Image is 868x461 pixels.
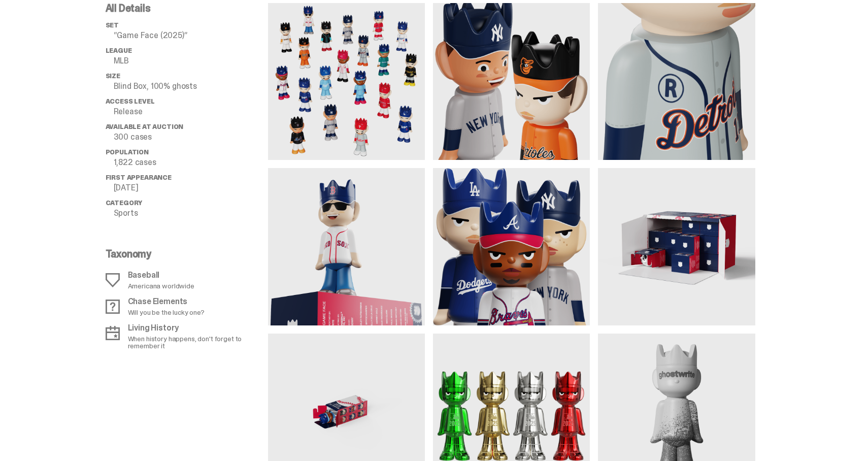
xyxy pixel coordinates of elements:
[268,168,425,325] img: media gallery image
[128,309,205,316] p: Will you be the lucky one?
[106,199,143,207] span: Category
[268,3,425,160] img: media gallery image
[114,133,268,141] p: 300 cases
[106,97,155,106] span: Access Level
[106,173,172,182] span: First Appearance
[128,324,262,332] p: Living History
[598,3,755,160] img: media gallery image
[106,148,149,156] span: Population
[106,249,262,259] p: Taxonomy
[128,282,194,289] p: Americana worldwide
[598,168,755,325] img: media gallery image
[114,209,268,217] p: Sports
[106,72,120,80] span: Size
[114,57,268,65] p: MLB
[106,3,268,13] p: All Details
[128,335,262,349] p: When history happens, don't forget to remember it
[106,21,119,29] span: set
[128,271,194,279] p: Baseball
[128,298,205,306] p: Chase Elements
[433,168,590,325] img: media gallery image
[114,108,268,116] p: Release
[114,184,268,192] p: [DATE]
[114,82,268,90] p: Blind Box, 100% ghosts
[114,158,268,167] p: 1,822 cases
[433,3,590,160] img: media gallery image
[106,122,184,131] span: Available at Auction
[114,31,268,40] p: “Game Face (2025)”
[106,46,132,55] span: League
